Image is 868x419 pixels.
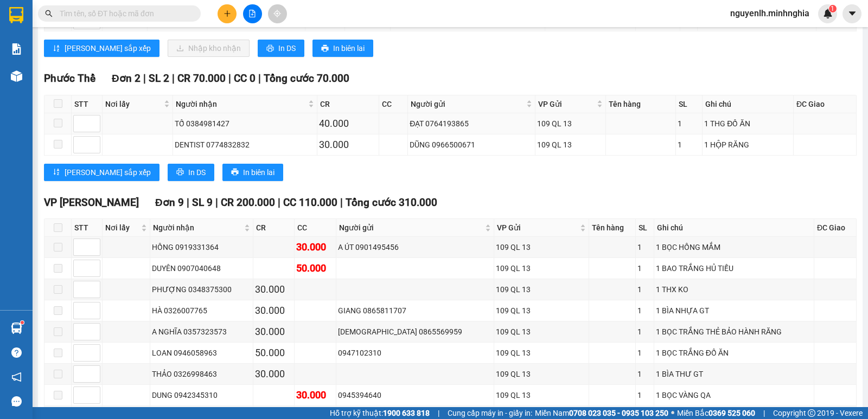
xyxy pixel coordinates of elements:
button: sort-ascending[PERSON_NAME] sắp xếp [44,164,159,181]
div: 1 BÌA THƯ GT [656,368,812,380]
span: Nơi lấy [105,98,162,110]
div: HÀ 0326007765 [152,305,251,317]
th: Tên hàng [606,95,675,113]
td: 109 QL 13 [494,279,589,300]
span: caret-down [847,9,857,18]
strong: 1900 633 818 [383,409,430,417]
span: [PERSON_NAME] sắp xếp [65,166,151,178]
div: 40.000 [319,116,377,131]
button: printerIn DS [258,40,304,57]
span: Phước Thể [44,72,95,85]
div: 1 [637,262,652,274]
li: 01 [PERSON_NAME] [5,24,207,37]
th: CC [379,95,408,113]
div: ĐẠT 0764193865 [410,118,533,130]
th: CC [295,219,336,237]
span: printer [176,168,184,177]
div: LOAN 0946058963 [152,347,251,359]
td: 109 QL 13 [535,113,606,134]
th: ĐC Giao [794,95,857,113]
div: 30.000 [296,388,334,403]
div: 1 HỘP RĂNG [704,139,792,151]
button: printerIn biên lai [312,40,373,57]
div: 109 QL 13 [537,118,604,130]
div: 1 [678,118,701,130]
span: In biên lai [333,42,365,54]
th: Ghi chú [703,95,794,113]
td: 109 QL 13 [494,258,589,279]
div: [DEMOGRAPHIC_DATA] 0865569959 [338,326,492,338]
div: DENTIST 0774832832 [175,139,315,151]
div: 109 QL 13 [496,389,587,401]
div: 30.000 [255,282,293,297]
div: 30.000 [255,366,293,382]
div: 0945394640 [338,389,492,401]
img: logo-vxr [9,7,23,23]
div: 30.000 [255,303,293,318]
span: | [143,72,146,85]
span: Tổng cước 70.000 [264,72,349,85]
img: icon-new-feature [823,9,833,18]
div: TỐ 0384981427 [175,118,315,130]
img: solution-icon [11,43,22,55]
span: ⚪️ [671,411,674,415]
img: warehouse-icon [11,70,22,82]
div: 1 THX KO [656,283,812,295]
span: Miền Bắc [677,407,755,419]
div: 1 BAO TRẮNG HỦ TIẾU [656,262,812,274]
span: notification [11,372,22,382]
span: CC 0 [234,72,256,85]
span: question-circle [11,347,22,358]
button: printerIn biên lai [222,164,283,181]
button: file-add [243,4,262,23]
sup: 1 [21,321,24,324]
div: 109 QL 13 [496,305,587,317]
td: 109 QL 13 [494,321,589,343]
div: 50.000 [296,261,334,276]
div: 109 QL 13 [496,326,587,338]
span: Tổng cước 310.000 [346,196,437,209]
span: Người gửi [339,222,483,234]
div: DUNG 0942345310 [152,389,251,401]
td: 109 QL 13 [494,385,589,406]
th: CR [317,95,379,113]
span: nguyenlh.minhnghia [722,7,818,20]
div: 30.000 [319,137,377,152]
div: 1 [637,241,652,253]
span: message [11,396,22,407]
div: DŨNG 0966500671 [410,139,533,151]
li: 02523854854 [5,37,207,51]
button: plus [218,4,237,23]
th: CR [253,219,295,237]
span: file-add [248,10,256,17]
span: Miền Nam [535,407,668,419]
span: VP Gửi [538,98,595,110]
td: 109 QL 13 [494,343,589,364]
button: caret-down [843,4,861,23]
div: 1 BỌC TRẮNG ĐỒ ĂN [656,347,812,359]
div: 1 [637,347,652,359]
b: GỬI : Liên Hương [5,68,120,86]
div: 109 QL 13 [496,262,587,274]
div: 0947102310 [338,347,492,359]
div: 1 [637,389,652,401]
div: 30.000 [296,240,334,255]
span: | [278,196,280,209]
div: GIANG 0865811707 [338,305,492,317]
span: | [228,72,231,85]
span: | [340,196,343,209]
span: | [187,196,189,209]
div: 109 QL 13 [496,241,587,253]
span: [PERSON_NAME] sắp xếp [65,42,151,54]
input: Tìm tên, số ĐT hoặc mã đơn [60,8,188,20]
div: 1 [637,326,652,338]
div: 1 [637,368,652,380]
th: ĐC Giao [814,219,857,237]
span: | [215,196,218,209]
span: VP [PERSON_NAME] [44,196,139,209]
span: environment [62,26,71,35]
span: | [438,407,439,419]
span: | [258,72,261,85]
strong: 0708 023 035 - 0935 103 250 [569,409,668,417]
img: logo.jpg [5,5,59,59]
